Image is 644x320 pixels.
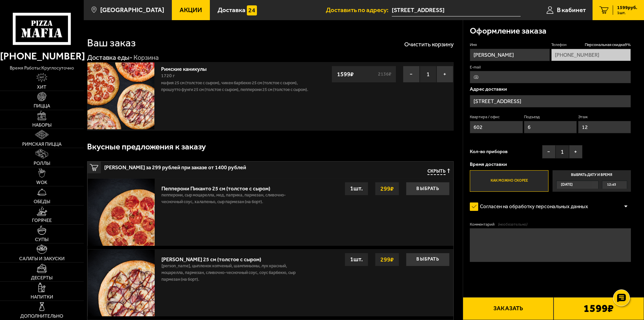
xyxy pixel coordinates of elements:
span: Персональная скидка 9 % [585,42,631,48]
input: Ваш адрес доставки [392,4,521,16]
label: Как можно скорее [470,170,548,192]
p: Мафия 25 см (толстое с сыром), Чикен Барбекю 25 см (толстое с сыром), Прошутто Фунги 25 см (толст... [161,80,310,93]
button: Заказать [463,297,553,320]
button: + [569,145,582,158]
label: Комментарий [470,222,631,227]
span: Наборы [32,123,51,128]
input: Имя [470,49,550,61]
p: [PERSON_NAME], цыпленок копченый, шампиньоны, лук красный, моцарелла, пармезан, сливочно-чесночны... [161,263,308,286]
input: @ [470,71,631,83]
a: [PERSON_NAME] 25 см (толстое с сыром)[PERSON_NAME], цыпленок копченый, шампиньоны, лук красный, м... [87,249,453,316]
strong: 299 ₽ [379,253,395,266]
span: (необязательно) [498,222,527,227]
button: Скрыть [427,169,450,175]
span: 12:45 [607,181,616,189]
h3: Вкусные предложения к заказу [87,143,206,151]
span: 1599 руб. [617,5,637,10]
span: Пицца [34,104,50,108]
span: [DATE] [561,181,573,189]
span: Ленинградская область, Всеволожский район, Заневское городское поселение, Кудрово, проспект Строи... [392,4,521,16]
strong: 299 ₽ [379,182,395,195]
button: Выбрать [406,253,450,266]
button: + [437,66,453,83]
span: [PERSON_NAME] за 299 рублей при заказе от 1400 рублей [104,162,324,170]
h1: Ваш заказ [87,38,136,48]
span: Горячее [32,218,52,223]
span: В кабинет [557,7,586,13]
label: Согласен на обработку персональных данных [470,200,595,214]
div: [PERSON_NAME] 25 см (толстое с сыром) [161,253,308,263]
s: 2136 ₽ [377,72,392,77]
span: 1720 г [161,73,175,79]
label: E-mail [470,64,631,70]
button: − [542,145,556,158]
strong: 1599 ₽ [335,68,355,81]
label: Этаж [578,114,631,120]
img: 15daf4d41897b9f0e9f617042186c801.svg [247,5,257,15]
span: Супы [35,237,48,242]
h3: Оформление заказа [470,27,546,35]
label: Телефон [551,42,631,48]
label: Квартира / офис [470,114,523,120]
span: Дополнительно [20,314,63,319]
span: 1 [556,145,569,158]
span: Кол-во приборов [470,149,507,154]
span: Доставить по адресу: [326,7,392,13]
span: Салаты и закуски [19,257,65,261]
span: [GEOGRAPHIC_DATA] [100,7,164,13]
span: 1 шт. [617,11,637,15]
label: Подъезд [524,114,577,120]
a: Пепперони Пиканто 25 см (толстое с сыром)пепперони, сыр Моцарелла, мед, паприка, пармезан, сливоч... [87,178,453,245]
span: Римская пицца [22,142,62,147]
label: Имя [470,42,550,48]
p: Время доставки [470,162,631,167]
button: Выбрать [406,182,450,195]
span: Доставка [218,7,245,13]
div: Корзина [134,53,159,62]
span: Десерты [31,276,52,280]
div: Пепперони Пиканто 25 см (толстое с сыром) [161,182,288,192]
span: Акции [180,7,202,13]
div: 1 шт. [345,253,368,266]
span: 1 [420,66,437,83]
span: Хит [37,85,46,90]
label: Выбрать дату и время [553,170,631,192]
span: Обеды [34,199,50,204]
p: пепперони, сыр Моцарелла, мед, паприка, пармезан, сливочно-чесночный соус, халапеньо, сыр пармеза... [161,192,288,209]
p: Адрес доставки [470,87,631,92]
input: +7 ( [551,49,631,61]
span: WOK [36,180,47,185]
a: Доставка еды- [87,53,132,61]
b: 1599 ₽ [583,303,614,314]
button: − [403,66,420,83]
button: Очистить корзину [404,41,454,47]
div: 1 шт. [345,182,368,195]
span: Роллы [34,161,50,166]
span: Скрыть [427,169,446,175]
a: Римские каникулы [161,64,213,72]
span: Напитки [31,295,53,300]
